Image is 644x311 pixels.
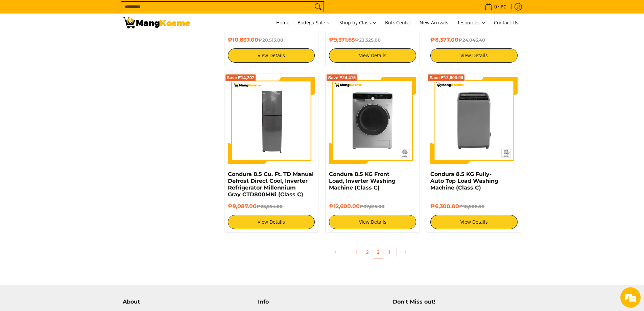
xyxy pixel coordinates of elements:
a: 3 [374,245,383,259]
a: View Details [329,48,416,63]
span: · [372,249,374,255]
a: New Arrivals [416,14,452,32]
h6: ₱8,377.00 [430,37,518,43]
h4: Info [258,298,386,305]
img: Condura 8.5 Cu. Ft. TD Manual Defrost Direct Cool, Inverter Refrigerator Millennium Gray CTD800MN... [228,77,315,164]
a: Condura 8.5 KG Fully-Auto Top Load Washing Machine (Class C) [430,171,498,191]
div: Chat with us now [35,38,114,47]
del: ₱37,015.00 [360,204,384,209]
a: Condura 8.5 Cu. Ft. TD Manual Defrost Direct Cool, Inverter Refrigerator Millennium Gray CTD800MN... [228,171,314,198]
h6: ₱9,087.00 [228,203,315,210]
span: Save ₱24,415 [328,76,356,80]
span: New Arrivals [420,19,448,26]
h4: Don't Miss out! [393,298,521,305]
span: · [383,249,384,255]
a: View Details [228,215,315,229]
a: Shop by Class [336,14,380,32]
textarea: Type your message and hit 'Enter' [3,185,129,208]
del: ₱18,908.96 [459,204,484,209]
a: Contact Us [491,14,522,32]
a: 1 [352,245,361,259]
span: Home [276,19,289,26]
span: • [483,3,508,10]
h6: ₱10,837.00 [228,37,315,43]
a: Bulk Center [382,14,415,32]
span: Bodega Sale [297,19,331,27]
h6: ₱12,600.00 [329,203,416,210]
img: Condura 8.5 KG Front Load, Inverter Washing Machine (Class C) [329,77,416,164]
a: View Details [430,215,518,229]
a: Resources [453,14,489,32]
a: 4 [384,245,394,259]
a: View Details [430,48,518,63]
span: ₱0 [500,4,507,9]
span: Bulk Center [385,19,411,26]
a: Bodega Sale [294,14,335,32]
a: View Details [329,215,416,229]
span: Shop by Class [339,19,377,27]
img: Class C Home &amp; Business Appliances: Up to 70% Off l Mang Kosme | Page 3 [123,17,190,28]
button: Search [313,2,324,12]
h6: ₱6,300.00 [430,203,518,210]
a: 2 [363,245,372,259]
a: Condura 8.5 KG Front Load, Inverter Washing Machine (Class C) [329,171,396,191]
span: We're online! [39,85,93,154]
img: condura-top-load-automatic-washing-machine-8.5-kilos-front-view-mang-kosme [430,77,518,164]
span: Save ₱14,207 [227,76,255,80]
h6: ₱9,371.65 [329,37,416,43]
a: Home [273,14,293,32]
span: Contact Us [494,19,518,26]
nav: Main Menu [197,14,522,32]
h4: About [123,298,251,305]
span: Save ₱12,608.96 [429,76,463,80]
a: View Details [228,48,315,63]
div: Minimize live chat window [111,3,127,20]
del: ₱28,513.00 [258,37,283,43]
del: ₱23,294.00 [257,204,283,209]
span: · [361,249,363,255]
span: 0 [493,4,498,9]
del: ₱23,325.00 [355,37,381,43]
ul: Pagination [221,243,525,265]
span: Resources [456,19,486,27]
del: ₱24,046.40 [458,37,485,43]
